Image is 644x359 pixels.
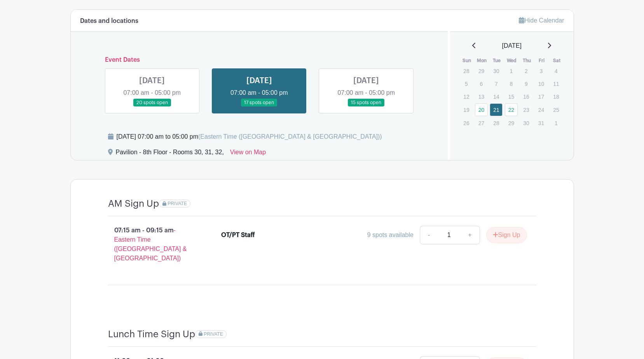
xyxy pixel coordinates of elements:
div: Pavilion - 8th Floor - Rooms 30, 31, 32, [116,148,224,160]
p: 19 [460,104,473,116]
p: 28 [490,117,503,129]
span: [DATE] [502,41,522,51]
p: 4 [550,65,562,77]
p: 2 [520,65,532,77]
a: View on Map [230,148,266,160]
div: OT/PT Staff [221,230,255,240]
th: Wed [504,57,520,64]
span: - Eastern Time ([GEOGRAPHIC_DATA] & [GEOGRAPHIC_DATA]) [114,227,187,261]
p: 13 [475,91,488,103]
p: 23 [520,104,532,116]
p: 3 [535,65,548,77]
p: 07:15 am - 09:15 am [96,223,209,266]
a: 21 [490,103,503,116]
p: 5 [460,78,473,90]
th: Mon [475,57,490,64]
h4: Lunch Time Sign Up [108,329,195,340]
th: Sat [549,57,564,64]
a: + [460,226,480,244]
p: 25 [550,104,562,116]
p: 26 [460,117,473,129]
p: 11 [550,78,562,90]
a: 20 [475,103,488,116]
th: Fri [534,57,550,64]
a: 22 [505,103,518,116]
p: 30 [520,117,532,129]
p: 29 [505,117,518,129]
p: 1 [550,117,562,129]
th: Thu [519,57,534,64]
a: Hide Calendar [519,17,564,24]
th: Tue [489,57,504,64]
p: 12 [460,91,473,103]
div: 9 spots available [367,230,414,240]
p: 28 [460,65,473,77]
p: 16 [520,91,532,103]
p: 8 [505,78,518,90]
h6: Event Dates [99,56,420,64]
p: 30 [490,65,503,77]
p: 7 [490,78,503,90]
a: - [420,226,438,244]
p: 10 [535,78,548,90]
p: 1 [505,65,518,77]
p: 29 [475,65,488,77]
p: 9 [520,78,532,90]
p: 24 [535,104,548,116]
p: 17 [535,91,548,103]
p: 27 [475,117,488,129]
h4: AM Sign Up [108,198,159,209]
button: Sign Up [486,227,527,243]
span: PRIVATE [204,331,223,337]
th: Sun [459,57,475,64]
div: [DATE] 07:00 am to 05:00 pm [117,132,382,141]
p: 14 [490,91,503,103]
span: PRIVATE [168,201,187,206]
h6: Dates and locations [80,17,138,25]
span: (Eastern Time ([GEOGRAPHIC_DATA] & [GEOGRAPHIC_DATA])) [198,133,382,140]
p: 6 [475,78,488,90]
p: 15 [505,91,518,103]
p: 31 [535,117,548,129]
p: 18 [550,91,562,103]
